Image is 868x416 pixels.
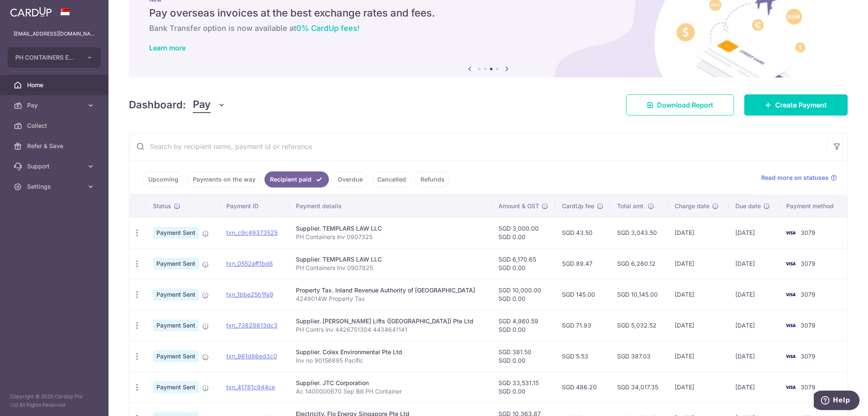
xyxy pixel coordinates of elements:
[27,142,83,150] span: Refer & Save
[782,382,799,392] img: Bank Card
[27,182,83,191] span: Settings
[492,217,555,248] td: SGD 3,000.00 SGD 0.00
[296,356,485,365] p: Inv no 90156895 Pacific
[143,171,184,187] a: Upcoming
[610,372,668,402] td: SGD 34,017.35
[332,171,368,187] a: Overdue
[296,348,485,356] div: Supplier. Colex Environmental Pte Ltd
[729,372,779,402] td: [DATE]
[668,341,729,372] td: [DATE]
[153,289,199,300] span: Payment Sent
[193,97,211,113] span: Pay
[296,295,485,303] p: 4249014W Property Tax
[27,121,83,130] span: Collect
[729,341,779,372] td: [DATE]
[296,387,485,396] p: Ac 1400000670 Sep Bill PH Container
[153,202,171,210] span: Status
[555,372,610,402] td: SGD 486.20
[296,224,485,233] div: Supplier. TEMPLARS LAW LLC
[729,279,779,310] td: [DATE]
[193,97,225,113] button: Pay
[226,260,273,267] a: txn_0552aff1bd8
[187,171,261,187] a: Payments on the way
[296,325,485,334] p: PH Contrs inv 4426751304 4434641141
[782,259,799,269] img: Bank Card
[226,229,278,236] a: txn_c9c49373525
[492,248,555,279] td: SGD 6,170.65 SGD 0.00
[668,248,729,279] td: [DATE]
[149,6,827,20] h5: Pay overseas invoices at the best exchange rates and fees.
[801,291,815,298] span: 3079
[492,279,555,310] td: SGD 10,000.00 SGD 0.00
[761,174,837,182] a: Read more on statuses
[729,217,779,248] td: [DATE]
[220,195,289,217] th: Payment ID
[555,310,610,341] td: SGD 71.93
[782,228,799,238] img: Bank Card
[610,341,668,372] td: SGD 387.03
[617,202,645,210] span: Total amt.
[729,310,779,341] td: [DATE]
[296,286,485,295] div: Property Tax. Inland Revenue Authority of [GEOGRAPHIC_DATA]
[555,279,610,310] td: SGD 145.00
[744,94,848,116] a: Create Payment
[149,23,827,33] h6: Bank Transfer option is now available at
[610,310,668,341] td: SGD 5,032.52
[149,44,186,52] a: Learn more
[610,248,668,279] td: SGD 6,260.12
[296,317,485,325] div: Supplier. [PERSON_NAME] Lifts ([GEOGRAPHIC_DATA]) Pte Ltd
[492,372,555,402] td: SGD 33,531.15 SGD 0.00
[657,100,713,110] span: Download Report
[555,341,610,372] td: SGD 5.53
[610,217,668,248] td: SGD 3,043.50
[153,320,199,331] span: Payment Sent
[226,291,273,298] a: txn_1bbe25b1fa9
[782,320,799,331] img: Bank Card
[782,289,799,300] img: Bank Card
[668,279,729,310] td: [DATE]
[8,47,101,68] button: PH CONTAINERS EXPRESS (S) PTE LTD
[729,248,779,279] td: [DATE]
[779,195,847,217] th: Payment method
[668,310,729,341] td: [DATE]
[801,229,815,236] span: 3079
[226,322,278,329] a: txn_73828813dc3
[226,383,275,391] a: txn_41781c944ce
[761,174,829,182] span: Read more on statuses
[675,202,709,210] span: Charge date
[782,351,799,361] img: Bank Card
[814,391,860,412] iframe: Opens a widget where you can find more information
[801,383,815,391] span: 3079
[415,171,450,187] a: Refunds
[668,217,729,248] td: [DATE]
[555,248,610,279] td: SGD 89.47
[226,353,277,360] a: txn_961d86ed3c0
[801,353,815,360] span: 3079
[296,264,485,272] p: PH Containers Inv 0907825
[296,24,359,33] span: 0% CardUp fees!
[27,81,83,89] span: Home
[498,202,539,210] span: Amount & GST
[264,171,329,187] a: Recipient paid
[153,258,199,270] span: Payment Sent
[626,94,734,116] a: Download Report
[27,162,83,171] span: Support
[735,202,761,210] span: Due date
[129,133,827,160] input: Search by recipient name, payment id or reference
[14,30,95,38] p: [EMAIL_ADDRESS][DOMAIN_NAME]
[668,372,729,402] td: [DATE]
[562,202,594,210] span: CardUp fee
[27,101,83,110] span: Pay
[492,341,555,372] td: SGD 381.50 SGD 0.00
[153,350,199,362] span: Payment Sent
[801,322,815,329] span: 3079
[10,7,52,17] img: CardUp
[801,260,815,267] span: 3079
[296,255,485,264] div: Supplier. TEMPLARS LAW LLC
[153,227,199,239] span: Payment Sent
[492,310,555,341] td: SGD 4,960.59 SGD 0.00
[610,279,668,310] td: SGD 10,145.00
[555,217,610,248] td: SGD 43.50
[153,381,199,393] span: Payment Sent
